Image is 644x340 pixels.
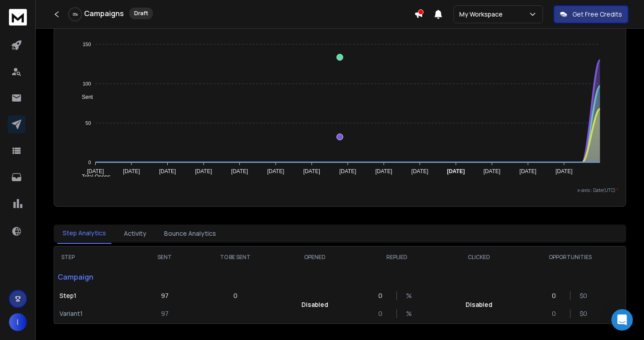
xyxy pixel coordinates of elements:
p: Disabled [301,300,328,309]
h1: Campaigns [84,8,124,19]
span: Sent [75,94,93,100]
button: Activity [119,224,152,243]
th: SENT [137,246,192,268]
span: Total Opens [75,174,110,180]
p: % [406,291,415,300]
p: Campaign [54,268,137,286]
tspan: [DATE] [87,168,104,174]
tspan: [DATE] [555,168,572,174]
th: REPLIED [351,246,443,268]
p: % [406,309,415,318]
tspan: [DATE] [303,168,320,174]
tspan: [DATE] [411,168,428,174]
p: x-axis : Date(UTC) [61,187,619,194]
tspan: 100 [83,81,91,86]
div: Draft [129,8,153,19]
button: Bounce Analytics [159,224,221,243]
p: $ 0 [580,309,589,318]
tspan: [DATE] [520,168,537,174]
p: 0 [378,291,387,300]
tspan: [DATE] [195,168,212,174]
button: Step Analytics [57,223,111,244]
p: 97 [161,291,169,300]
p: 0 [233,291,237,300]
p: 0 % [73,12,78,17]
tspan: 50 [85,120,91,126]
tspan: 0 [88,160,91,165]
th: STEP [54,246,137,268]
tspan: [DATE] [231,168,248,174]
tspan: [DATE] [447,168,465,174]
p: Step 1 [59,291,131,300]
p: My Workspace [459,10,506,19]
p: Disabled [466,300,492,309]
button: I [9,313,27,331]
div: Open Intercom Messenger [611,309,633,331]
p: 0 [552,291,561,300]
tspan: [DATE] [339,168,356,174]
p: $ 0 [580,291,589,300]
p: 0 [552,309,561,318]
p: 0 [378,309,387,318]
th: CLICKED [443,246,515,268]
p: 97 [161,309,169,318]
img: logo [9,9,27,25]
th: OPPORTUNITIES [515,246,626,268]
tspan: [DATE] [375,168,392,174]
p: Get Free Credits [572,10,622,19]
tspan: [DATE] [159,168,176,174]
button: Get Free Credits [554,5,628,23]
tspan: [DATE] [267,168,284,174]
tspan: 150 [83,42,91,47]
th: OPENED [279,246,351,268]
th: TO BE SENT [192,246,279,268]
tspan: [DATE] [123,168,140,174]
p: Variant 1 [59,309,131,318]
tspan: [DATE] [483,168,500,174]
